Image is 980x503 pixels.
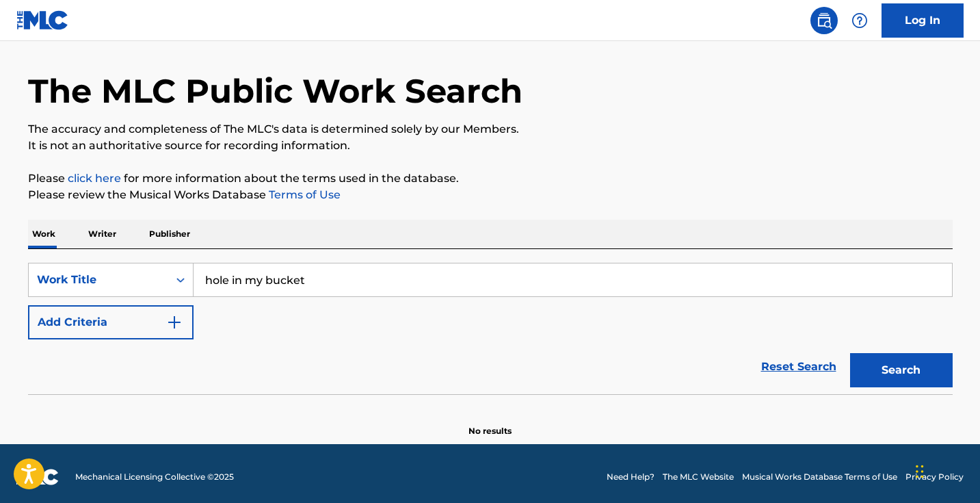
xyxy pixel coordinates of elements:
[28,305,194,339] button: Add Criteria
[850,353,953,387] button: Search
[663,471,734,483] a: The MLC Website
[28,170,953,187] p: Please for more information about the terms used in the database.
[16,10,69,30] img: MLC Logo
[266,188,341,201] a: Terms of Use
[28,121,953,138] p: The accuracy and completeness of The MLC's data is determined solely by our Members.
[607,471,654,483] a: Need Help?
[84,220,120,248] p: Writer
[912,437,980,503] iframe: Chat Widget
[905,471,964,483] a: Privacy Policy
[145,220,194,248] p: Publisher
[68,172,121,185] a: click here
[742,471,897,483] a: Musical Works Database Terms of Use
[754,352,843,382] a: Reset Search
[846,7,873,34] div: Help
[28,70,522,112] h1: The MLC Public Work Search
[75,471,234,483] span: Mechanical Licensing Collective © 2025
[816,12,832,29] img: search
[28,263,953,394] form: Search Form
[468,409,512,437] p: No results
[882,3,964,38] a: Log In
[37,272,160,288] div: Work Title
[28,187,953,203] p: Please review the Musical Works Database
[166,314,183,331] img: 9d2ae6d4665cec9f34b9.svg
[28,220,59,248] p: Work
[28,138,953,154] p: It is not an authoritative source for recording information.
[916,451,924,492] div: Drag
[810,7,838,34] a: Public Search
[851,12,868,29] img: help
